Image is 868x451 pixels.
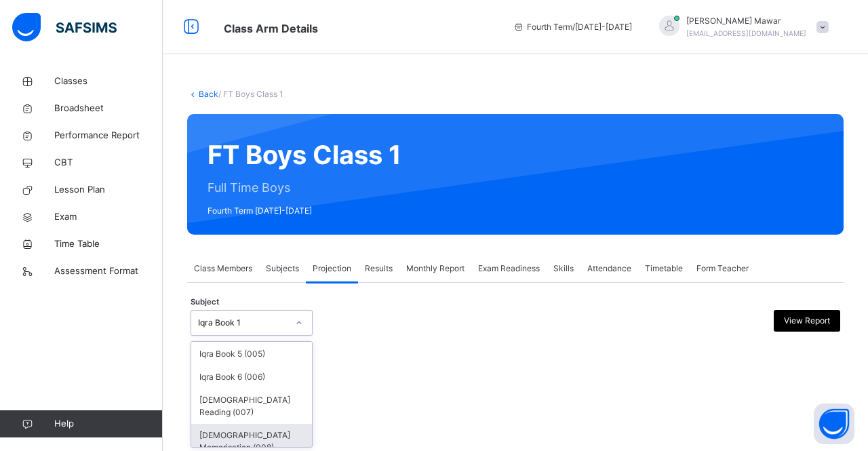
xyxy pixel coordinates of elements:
[645,262,683,275] span: Timetable
[266,262,299,275] span: Subjects
[406,262,465,275] span: Monthly Report
[54,210,163,224] span: Exam
[646,15,835,39] div: Hafiz AbdullahMawar
[313,262,351,275] span: Projection
[54,156,163,170] span: CBT
[194,262,252,275] span: Class Members
[54,237,163,251] span: Time Table
[191,296,219,308] span: Subject
[54,417,162,431] span: Help
[218,89,283,99] span: / FT Boys Class 1
[814,404,854,444] button: Open asap
[784,315,830,327] span: View Report
[696,262,749,275] span: Form Teacher
[513,21,632,33] span: session/term information
[191,366,312,389] div: Iqra Book 6 (006)
[54,102,163,115] span: Broadsheet
[54,264,163,278] span: Assessment Format
[54,129,163,142] span: Performance Report
[191,389,312,424] div: [DEMOGRAPHIC_DATA] Reading (007)
[224,22,318,35] span: Class Arm Details
[686,29,806,37] span: [EMAIL_ADDRESS][DOMAIN_NAME]
[198,317,288,329] div: Iqra Book 1
[54,75,163,88] span: Classes
[12,13,117,41] img: safsims
[54,183,163,197] span: Lesson Plan
[199,89,218,99] a: Back
[686,15,806,27] span: [PERSON_NAME] Mawar
[191,342,312,366] div: Iqra Book 5 (005)
[587,262,631,275] span: Attendance
[478,262,540,275] span: Exam Readiness
[365,262,393,275] span: Results
[553,262,574,275] span: Skills
[208,205,401,217] span: Fourth Term [DATE]-[DATE]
